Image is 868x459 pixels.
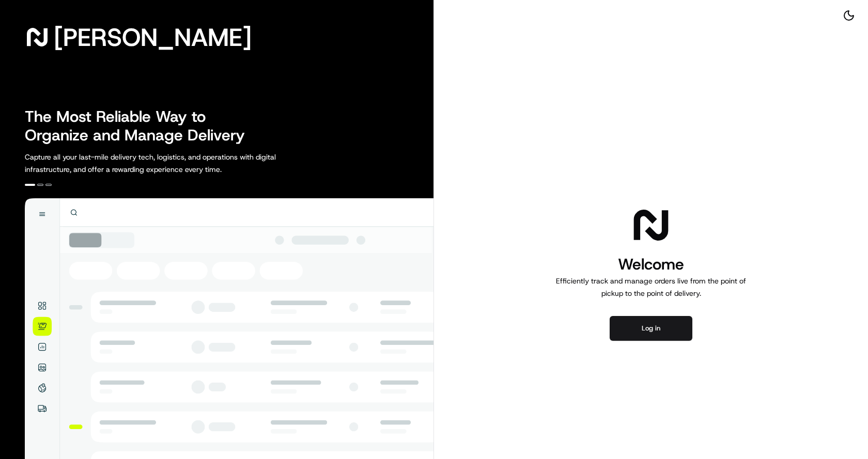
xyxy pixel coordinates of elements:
[25,151,322,176] p: Capture all your last-mile delivery tech, logistics, and operations with digital infrastructure, ...
[25,107,256,145] h2: The Most Reliable Way to Organize and Manage Delivery
[54,27,252,48] span: [PERSON_NAME]
[552,254,750,275] h1: Welcome
[610,316,692,341] button: Log in
[552,275,750,299] p: Efficiently track and manage orders live from the point of pickup to the point of delivery.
